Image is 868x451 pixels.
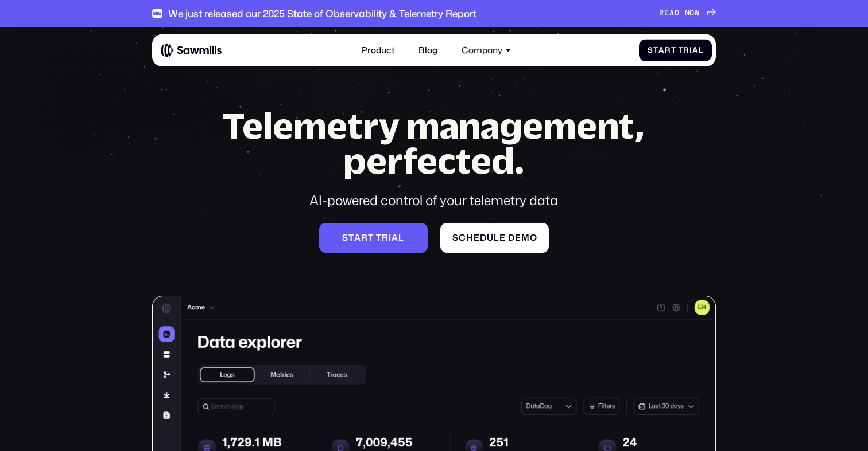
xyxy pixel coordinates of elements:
[692,46,699,55] span: a
[354,233,361,243] span: a
[659,9,716,18] a: READNOW
[466,233,474,243] span: h
[455,39,517,62] div: Company
[639,40,712,62] a: StartTrial
[168,7,476,19] div: We just released our 2025 State of Observability & Telemetry Report
[695,9,700,18] span: W
[376,233,382,243] span: t
[653,46,658,55] span: t
[699,46,703,55] span: l
[355,39,402,62] a: Product
[659,9,664,18] span: R
[689,46,692,55] span: i
[679,46,684,55] span: T
[521,233,530,243] span: m
[689,9,695,18] span: O
[412,39,444,62] a: Blog
[487,233,494,243] span: u
[669,9,675,18] span: A
[658,46,665,55] span: a
[319,223,428,253] a: Starttrial
[440,223,549,253] a: Scheduledemo
[342,233,348,243] span: S
[203,191,664,210] div: AI-powered control of your telemetry data
[530,233,537,243] span: o
[671,46,676,55] span: t
[480,233,487,243] span: d
[348,233,354,243] span: t
[398,233,404,243] span: l
[494,233,499,243] span: l
[452,233,459,243] span: S
[499,233,506,243] span: e
[474,233,480,243] span: e
[664,9,669,18] span: E
[382,233,389,243] span: r
[675,9,680,18] span: D
[203,108,664,178] h1: Telemetry management, perfected.
[368,233,374,243] span: t
[459,233,466,243] span: c
[665,46,671,55] span: r
[683,46,689,55] span: r
[515,233,521,243] span: e
[392,233,398,243] span: a
[685,9,690,18] span: N
[462,45,502,56] div: Company
[508,233,515,243] span: d
[389,233,392,243] span: i
[648,46,653,55] span: S
[361,233,368,243] span: r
